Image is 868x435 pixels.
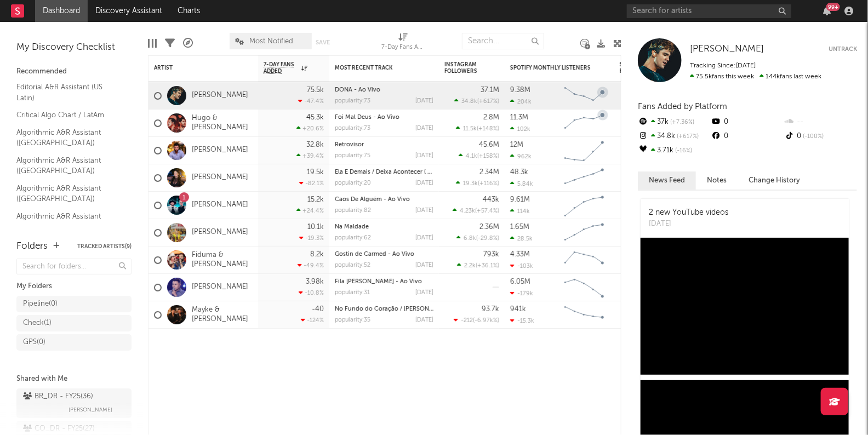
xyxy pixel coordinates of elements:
span: +57.4 % [477,208,498,214]
button: Notes [696,171,738,190]
span: Fans Added by Platform [638,102,727,111]
div: 9.38M [510,87,530,94]
span: +7.36 % [669,119,694,125]
div: 15.2k [307,196,324,203]
a: Algorithmic A&R Assistant ([GEOGRAPHIC_DATA]) [16,154,121,177]
div: Pipeline ( 0 ) [23,297,58,311]
div: popularity: 73 [335,98,370,104]
div: Spotify Followers [620,61,658,75]
span: [PERSON_NAME] [690,44,764,54]
svg: Chart title [559,247,609,274]
svg: Chart title [559,82,609,110]
a: Check(1) [16,315,132,331]
svg: Chart title [559,274,609,301]
div: 19.5k [307,169,324,176]
div: Caos De Alguém - Ao Vivo [335,197,433,203]
span: +617 % [675,134,699,140]
a: [PERSON_NAME] [192,283,248,292]
div: ( ) [453,207,499,214]
button: Save [316,39,330,45]
div: -40 [312,306,324,313]
a: Mayke & [PERSON_NAME] [192,306,253,324]
svg: Chart title [559,192,609,219]
div: Artist [154,65,236,71]
a: [PERSON_NAME] [192,173,248,182]
a: Caos De Alguém - Ao Vivo [335,197,410,203]
div: 3.98k [306,278,324,285]
span: +617 % [479,99,498,105]
div: 4.33M [510,251,530,258]
div: Retrovisor [335,142,433,148]
span: 7-Day Fans Added [264,61,299,75]
a: Ela É Demais / Deixa Acontecer ( Ao Vivo ) [335,169,453,175]
div: popularity: 75 [335,153,370,159]
a: [PERSON_NAME] [192,228,248,237]
div: 32.8k [306,141,324,148]
span: 4.23k [460,208,475,214]
div: 962k [510,153,532,160]
div: [DATE] [415,317,433,323]
button: Untrack [829,44,857,55]
div: [DATE] [415,153,433,159]
a: Critical Algo Chart / LatAm [16,109,121,121]
div: ( ) [454,317,499,324]
span: +116 % [479,181,498,187]
div: 10.1k [307,224,324,231]
div: -103k [510,262,533,270]
a: GPS(0) [16,334,132,351]
span: 4.1k [466,153,477,159]
div: 5.84k [510,180,533,187]
svg: Chart title [559,110,609,137]
span: 6.8k [464,236,476,242]
div: BR_DR - FY25 ( 36 ) [23,390,93,403]
a: Foi Mal Deus - Ao Vivo [335,115,399,121]
span: 2.2k [464,263,476,269]
div: [DATE] [415,235,433,241]
a: Hugo & [PERSON_NAME] [192,114,253,133]
div: 11.3M [510,114,528,121]
svg: Chart title [559,301,609,329]
div: No Fundo do Coração / Natasha [335,306,433,312]
div: [DATE] [415,262,433,268]
span: Tracking Since: [DATE] [690,62,756,69]
div: 99 + [826,3,840,11]
button: Change History [738,171,811,190]
svg: Chart title [559,137,609,164]
div: 45.3k [306,114,324,121]
div: Foi Mal Deus - Ao Vivo [335,115,433,121]
input: Search for artists [627,4,791,18]
div: Gostin de Carmed - Ao Vivo [335,251,433,257]
div: [DATE] [649,219,728,230]
button: News Feed [638,171,696,190]
svg: Chart title [559,164,609,192]
div: 0 [784,129,857,144]
span: +36.1 % [477,263,498,269]
div: Recommended [16,65,132,78]
a: Editorial A&R Assistant (US Latin) [16,81,121,104]
a: [PERSON_NAME] [690,44,764,55]
span: -100 % [802,134,824,140]
span: +158 % [479,153,498,159]
div: Ela É Demais / Deixa Acontecer ( Ao Vivo ) [335,169,433,175]
div: [DATE] [415,290,433,296]
a: Algorithmic A&R Assistant ([GEOGRAPHIC_DATA]) [16,127,121,149]
div: Most Recent Track [335,65,417,71]
div: +24.4 % [296,207,324,214]
div: [DATE] [415,125,433,131]
div: popularity: 73 [335,125,370,131]
span: Most Notified [249,38,293,45]
span: 144k fans last week [690,73,821,80]
span: -16 % [673,148,692,154]
div: popularity: 62 [335,235,371,241]
div: popularity: 82 [335,208,371,214]
div: 7-Day Fans Added (7-Day Fans Added) [381,27,425,59]
div: 2.8M [483,114,499,121]
div: 941k [510,306,526,313]
div: popularity: 35 [335,317,370,323]
div: 1.65M [510,224,529,231]
div: 9.61M [510,196,530,203]
div: ( ) [457,262,499,269]
a: Algorithmic A&R Assistant ([GEOGRAPHIC_DATA]) [16,210,121,233]
svg: Chart title [559,219,609,247]
div: 7-Day Fans Added (7-Day Fans Added) [381,41,425,54]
